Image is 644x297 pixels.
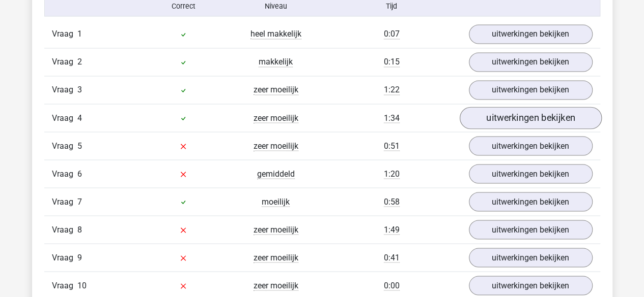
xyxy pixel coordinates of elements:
[384,280,400,290] span: 0:00
[469,24,593,44] a: uitwerkingen bekijken
[52,28,77,40] span: Vraag
[52,140,77,152] span: Vraag
[254,224,298,235] span: zeer moeilijk
[459,107,601,129] a: uitwerkingen bekijken
[384,85,400,95] span: 1:22
[469,80,593,100] a: uitwerkingen bekijken
[230,1,322,12] div: Niveau
[52,223,77,236] span: Vraag
[77,252,82,262] span: 9
[322,1,461,12] div: Tijd
[469,52,593,72] a: uitwerkingen bekijken
[384,29,400,39] span: 0:07
[77,196,82,206] span: 7
[77,280,87,290] span: 10
[77,29,82,39] span: 1
[254,113,298,123] span: zeer moeilijk
[77,141,82,150] span: 5
[384,141,400,151] span: 0:51
[77,169,82,178] span: 6
[137,1,230,12] div: Correct
[469,136,593,155] a: uitwerkingen bekijken
[77,85,82,94] span: 3
[52,168,77,180] span: Vraag
[52,251,77,263] span: Vraag
[384,169,400,179] span: 1:20
[52,195,77,208] span: Vraag
[262,196,290,207] span: moeilijk
[254,141,298,151] span: zeer moeilijk
[52,112,77,124] span: Vraag
[52,56,77,68] span: Vraag
[469,276,593,295] a: uitwerkingen bekijken
[384,252,400,262] span: 0:41
[52,84,77,96] span: Vraag
[254,280,298,290] span: zeer moeilijk
[77,113,82,122] span: 4
[52,279,77,291] span: Vraag
[469,164,593,183] a: uitwerkingen bekijken
[254,85,298,95] span: zeer moeilijk
[77,57,82,67] span: 2
[384,113,400,123] span: 1:34
[384,57,400,67] span: 0:15
[469,248,593,267] a: uitwerkingen bekijken
[257,169,295,179] span: gemiddeld
[469,220,593,239] a: uitwerkingen bekijken
[254,252,298,262] span: zeer moeilijk
[469,192,593,211] a: uitwerkingen bekijken
[384,224,400,235] span: 1:49
[384,196,400,207] span: 0:58
[250,29,301,39] span: heel makkelijk
[77,224,82,234] span: 8
[259,57,293,67] span: makkelijk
